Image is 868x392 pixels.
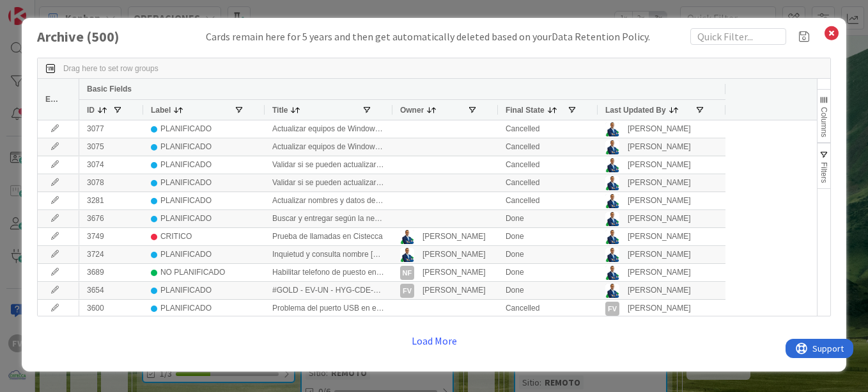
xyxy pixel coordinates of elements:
img: GA [605,284,619,298]
div: Cancelled [498,174,598,192]
div: Actualizar equipos de Windows 10 a Windows 11 [265,138,392,156]
img: GA [605,194,619,208]
div: Prueba de llamadas en Cistecca [265,228,392,245]
div: 3074 [79,156,143,174]
div: PLANIFICADO [160,175,212,191]
span: Final State [506,106,545,115]
div: Done [498,228,598,245]
div: Cancelled [498,300,598,317]
div: Habilitar telefono de puesto en el puesto de [PERSON_NAME] [265,264,392,281]
div: 3077 [79,120,143,138]
div: [PERSON_NAME] [628,229,691,245]
span: Owner [400,106,424,115]
div: [PERSON_NAME] [628,157,691,173]
div: Done [498,282,598,299]
div: [PERSON_NAME] [628,282,691,298]
div: [PERSON_NAME] [422,265,486,281]
div: Row Groups [63,64,159,73]
div: Validar si se pueden actualizar equipos de Windows 10 a Windows 11 [265,156,392,174]
div: 3676 [79,210,143,227]
div: Cards remain here for 5 years and then get automatically deleted based on your . [206,29,650,44]
h1: Archive ( 500 ) [37,29,165,45]
div: FV [605,302,619,316]
div: Cancelled [498,192,598,209]
div: 3654 [79,282,143,299]
div: PLANIFICADO [160,139,212,155]
img: GA [400,230,414,244]
div: PLANIFICADO [160,247,212,263]
img: GA [605,266,619,280]
div: CRITICO [160,229,192,245]
div: 3281 [79,192,143,209]
span: Edit [45,95,59,104]
img: GA [400,248,414,262]
span: ID [87,106,95,115]
span: Support [27,2,58,17]
div: #GOLD - EV-UN - HYG-CDE-13-LP - [PERSON_NAME] [265,282,392,299]
div: FV [400,284,414,298]
span: Columns [819,107,828,137]
div: Cancelled [498,138,598,156]
div: PLANIFICADO [160,282,212,298]
div: [PERSON_NAME] [628,265,691,281]
span: Filters [819,162,828,183]
div: [PERSON_NAME] [628,211,691,227]
input: Quick Filter... [690,28,786,45]
div: Done [498,264,598,281]
img: GA [605,248,619,262]
div: 3749 [79,228,143,245]
div: Inquietud y consulta nombre [PERSON_NAME] [265,246,392,263]
div: [PERSON_NAME] [628,175,691,191]
img: GA [605,122,619,136]
div: Done [498,210,598,227]
div: Validar si se pueden actualizar equipos de Windows 10 a Windows 11 - [PERSON_NAME]/SUMRO [265,174,392,192]
div: 3724 [79,246,143,263]
div: NF [400,266,414,280]
img: GA [605,176,619,190]
div: PLANIFICADO [160,121,212,137]
div: [PERSON_NAME] [628,193,691,209]
span: Drag here to set row groups [63,64,159,73]
div: [PERSON_NAME] [422,247,486,263]
img: GA [605,140,619,154]
div: NO PLANIFICADO [160,265,225,281]
div: [PERSON_NAME] [628,300,691,316]
div: PLANIFICADO [160,300,212,316]
div: Problema del puerto USB en equipo de [PERSON_NAME] [265,300,392,317]
div: PLANIFICADO [160,211,212,227]
div: 3689 [79,264,143,281]
div: Cancelled [498,120,598,138]
div: Buscar y entregar según la necesidad del usuario teclados y base para laptop que tiene la Sra. [P... [265,210,392,227]
img: GA [605,212,619,226]
span: Label [151,106,171,115]
div: [PERSON_NAME] [628,139,691,155]
div: Cancelled [498,156,598,174]
div: 3075 [79,138,143,156]
div: PLANIFICADO [160,193,212,209]
div: PLANIFICADO [160,157,212,173]
span: Data Retention Policy [552,30,648,43]
img: GA [605,230,619,244]
div: 3078 [79,174,143,192]
div: Actualizar equipos de Windows 10 a Windows 11 [265,120,392,138]
span: Last Updated By [605,106,666,115]
div: [PERSON_NAME] [628,247,691,263]
div: 3600 [79,300,143,317]
div: [PERSON_NAME] [422,229,486,245]
span: Title [272,106,288,115]
div: [PERSON_NAME] [628,121,691,137]
span: Basic Fields [87,85,132,94]
div: [PERSON_NAME] [422,282,486,298]
button: Load More [403,329,465,352]
div: Actualizar nombres y datos de los teléfonos de la central telefónica de Miami [265,192,392,209]
div: Done [498,246,598,263]
img: GA [605,158,619,172]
